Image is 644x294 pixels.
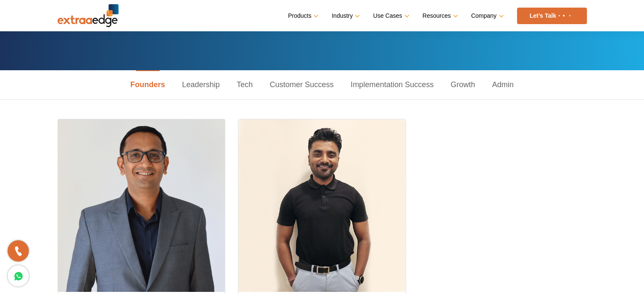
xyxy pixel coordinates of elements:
a: Resources [423,10,456,22]
a: Let’s Talk [517,8,587,24]
a: Company [471,10,502,22]
a: Products [288,10,317,22]
a: Customer Success [261,70,342,99]
a: Admin [484,70,522,99]
a: Leadership [174,70,228,99]
a: Founders [122,70,174,99]
a: Implementation Success [342,70,442,99]
a: Industry [332,10,358,22]
a: Tech [228,70,261,99]
a: Use Cases [373,10,407,22]
a: Growth [442,70,484,99]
